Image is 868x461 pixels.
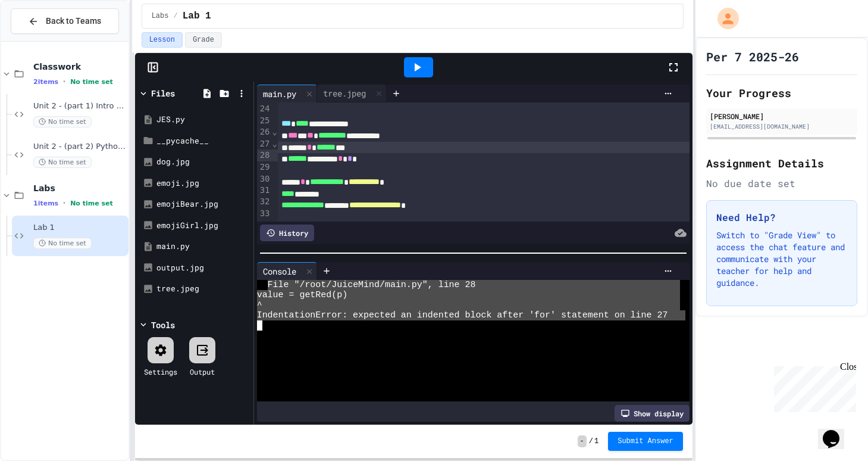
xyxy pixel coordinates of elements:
div: History [260,225,314,241]
div: Tools [151,319,175,331]
div: [PERSON_NAME] [710,111,854,122]
div: output.jpg [156,262,249,274]
span: Labs [152,11,169,21]
div: tree.jpeg [156,283,249,295]
div: main.py [257,85,317,102]
div: 32 [257,196,272,208]
span: No time set [33,238,92,249]
span: 1 items [33,200,58,207]
span: Unit 2 - (part 1) Intro to Python [33,101,126,111]
span: Fold line [272,127,278,136]
div: 29 [257,161,272,173]
div: Console [257,265,302,278]
span: / [173,11,177,21]
div: Files [151,87,175,99]
span: 1 [594,437,598,446]
div: My Account [705,5,742,32]
span: IndentationError: expected an indented block after 'for' statement on line 27 [257,310,668,320]
div: main.py [156,241,249,253]
span: Lab 1 [33,223,126,233]
div: 25 [257,115,272,126]
div: 27 [257,138,272,150]
div: emoji.jpg [156,177,249,189]
button: Back to Teams [11,8,119,34]
span: No time set [33,157,92,168]
span: File "/root/JuiceMind/main.py", line 28 [268,280,476,290]
div: [EMAIL_ADDRESS][DOMAIN_NAME] [710,122,854,131]
div: dog.jpg [156,156,249,168]
div: 26 [257,126,272,138]
span: No time set [70,200,113,207]
div: No due date set [706,176,857,191]
h1: Per 7 2025-26 [706,48,799,65]
span: Submit Answer [618,437,673,446]
h2: Assignment Details [706,155,857,172]
button: Grade [185,32,222,48]
span: No time set [33,116,92,127]
button: Lesson [142,32,183,48]
span: Classwork [33,61,126,72]
span: Labs [33,183,126,194]
div: Settings [144,366,177,377]
span: • [63,198,65,208]
p: Switch to "Grade View" to access the chat feature and communicate with your teacher for help and ... [716,229,847,289]
button: Submit Answer [608,432,683,451]
div: JES.py [156,114,249,126]
h2: Your Progress [706,85,857,101]
div: __pycache__ [156,135,249,147]
span: / [589,437,593,446]
div: Show display [615,405,690,422]
span: No time set [70,78,113,86]
span: • [63,77,65,86]
span: Lab 1 [183,9,211,23]
div: emojiBear.jpg [156,198,249,210]
div: 31 [257,185,272,197]
span: 2 items [33,78,58,86]
div: 33 [257,208,272,220]
div: tree.jpeg [317,85,387,102]
span: Unit 2 - (part 2) Python Practice [33,142,126,152]
div: emojiGirl.jpg [156,220,249,232]
span: Fold line [272,139,278,148]
div: main.py [257,88,302,100]
div: Console [257,262,317,280]
span: value = getRed(p) [257,290,348,300]
iframe: chat widget [818,413,856,449]
h3: Need Help? [716,210,847,225]
span: - [578,435,587,447]
span: ^ [257,300,262,310]
iframe: chat widget [769,362,856,412]
div: Output [190,366,215,377]
div: 30 [257,173,272,185]
div: Chat with us now!Close [5,5,82,76]
span: Back to Teams [46,15,101,27]
div: 24 [257,103,272,115]
div: tree.jpeg [317,87,372,99]
div: 28 [257,149,272,161]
